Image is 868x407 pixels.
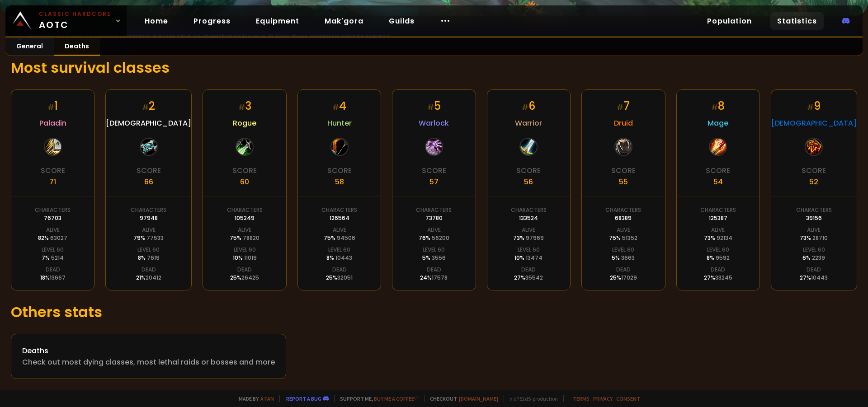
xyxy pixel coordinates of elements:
[335,254,352,262] span: 10443
[593,395,613,402] a: Privacy
[716,254,730,262] span: 9592
[54,38,100,56] a: Deaths
[621,274,637,281] span: 17029
[232,165,257,176] div: Score
[521,266,536,274] div: Dead
[609,234,637,242] div: 75 %
[422,254,446,262] div: 5 %
[802,254,825,262] div: 6 %
[704,234,732,242] div: 73 %
[514,274,543,282] div: 27 %
[806,214,822,222] div: 39156
[614,117,633,129] span: Druid
[504,395,558,402] span: v. d752d5 - production
[38,234,67,242] div: 82 %
[800,274,828,282] div: 27 %
[11,57,857,79] h1: Most survival classes
[610,274,637,282] div: 25 %
[328,246,350,254] div: Level 60
[516,165,541,176] div: Score
[260,395,274,402] a: a fan
[49,176,56,187] div: 71
[419,234,449,242] div: 76 %
[611,165,636,176] div: Score
[147,254,160,262] span: 7619
[146,274,161,281] span: 20412
[234,246,256,254] div: Level 60
[44,214,61,222] div: 76703
[700,206,736,214] div: Characters
[616,266,631,274] div: Dead
[138,254,160,262] div: 8 %
[420,274,448,282] div: 24 %
[424,395,498,402] span: Checkout
[186,12,238,30] a: Progress
[332,102,339,112] small: #
[419,117,449,129] span: Warlock
[230,274,259,282] div: 25 %
[711,266,725,274] div: Dead
[5,5,127,36] a: Classic HardcoreAOTC
[612,246,634,254] div: Level 60
[700,12,759,30] a: Population
[230,234,259,242] div: 75 %
[35,206,71,214] div: Characters
[40,274,66,282] div: 18 %
[22,356,275,368] div: Check out most dying classes, most lethal raids or bosses and more
[704,274,732,282] div: 27 %
[50,234,67,242] span: 63027
[321,206,357,214] div: Characters
[332,98,346,114] div: 4
[326,254,352,262] div: 8 %
[332,266,347,274] div: Dead
[711,98,725,114] div: 8
[227,206,263,214] div: Characters
[327,117,352,129] span: Hunter
[146,234,164,242] span: 77533
[707,246,729,254] div: Level 60
[711,226,725,234] div: Alive
[140,214,158,222] div: 97948
[707,254,730,262] div: 8 %
[42,254,64,262] div: 7 %
[711,102,718,112] small: #
[617,226,630,234] div: Alive
[106,117,191,129] span: [DEMOGRAPHIC_DATA]
[715,274,732,281] span: 33245
[337,234,355,242] span: 94506
[133,234,164,242] div: 79 %
[137,12,175,30] a: Home
[796,206,832,214] div: Characters
[524,176,533,187] div: 56
[803,246,825,254] div: Level 60
[11,301,857,323] h1: Others stats
[41,165,65,176] div: Score
[526,234,544,242] span: 97969
[459,395,498,402] a: [DOMAIN_NAME]
[513,234,544,242] div: 73 %
[615,214,632,222] div: 68389
[317,12,371,30] a: Mak'gora
[809,176,818,187] div: 52
[142,102,149,112] small: #
[142,226,156,234] div: Alive
[522,226,535,234] div: Alive
[416,206,452,214] div: Characters
[522,102,528,112] small: #
[619,176,628,187] div: 55
[233,117,256,129] span: Rogue
[427,98,441,114] div: 5
[770,12,824,30] a: Statistics
[812,254,825,262] span: 2239
[324,234,355,242] div: 75 %
[249,12,307,30] a: Equipment
[241,274,259,281] span: 26425
[622,234,637,242] span: 51352
[771,117,857,129] span: [DEMOGRAPHIC_DATA]
[335,176,344,187] div: 58
[511,206,547,214] div: Characters
[142,266,156,274] div: Dead
[333,226,346,234] div: Alive
[238,98,251,114] div: 3
[142,98,155,114] div: 2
